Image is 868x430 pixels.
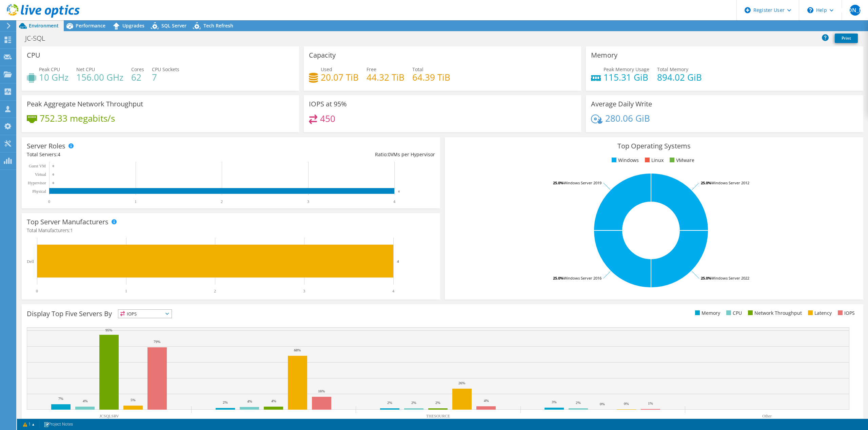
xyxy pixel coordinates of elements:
text: 4% [83,399,88,403]
h3: Peak Aggregate Network Throughput [27,100,143,108]
a: 1 [18,420,39,429]
text: 1 [135,199,137,204]
text: 2% [576,401,581,405]
text: 4 [393,199,395,204]
div: Ratio: VMs per Hypervisor [231,151,435,158]
text: 95% [105,328,112,332]
li: IOPS [836,309,855,317]
a: Print [835,34,858,43]
h4: 752.33 megabits/s [40,115,115,122]
span: Peak CPU [39,66,60,73]
text: 5% [131,398,136,402]
tspan: 25.0% [553,275,564,281]
text: 3 [307,199,309,204]
text: Guest VM [29,164,46,168]
a: Project Notes [39,420,78,429]
li: Latency [806,309,832,317]
text: 4 [392,289,394,293]
text: 0% [624,402,629,406]
text: 0 [53,181,54,185]
h3: CPU [27,52,40,59]
h4: 64.39 TiB [412,74,450,81]
span: Performance [76,22,105,29]
h4: 894.02 GiB [657,74,702,81]
text: Virtual [35,172,46,177]
h3: Capacity [309,52,336,59]
text: Physical [32,189,46,194]
text: 0 [53,164,54,168]
li: VMware [668,157,694,164]
text: 16% [318,389,325,393]
text: Hypervisor [28,181,46,185]
span: Upgrades [122,22,144,29]
text: 3% [552,400,557,404]
h4: 156.00 GHz [76,74,123,81]
span: Peak Memory Usage [604,66,649,73]
span: [PERSON_NAME] [850,5,861,16]
text: 2% [411,401,416,405]
text: 2% [387,401,392,405]
h4: 450 [320,115,335,122]
li: Linux [643,157,664,164]
text: 2 [214,289,216,293]
li: Memory [693,309,720,317]
li: Windows [610,157,639,164]
span: Cores [131,66,144,73]
tspan: Windows Server 2012 [711,180,749,185]
text: 2 [221,199,223,204]
h4: 44.32 TiB [367,74,405,81]
h4: 280.06 GiB [605,115,650,122]
h4: 7 [152,74,179,81]
text: 1 [125,289,127,293]
text: 79% [154,340,160,344]
span: CPU Sockets [152,66,179,73]
span: 4 [58,151,60,158]
h1: JC-SQL [22,35,56,42]
text: 0 [36,289,38,293]
text: 2% [223,400,228,404]
h3: Server Roles [27,142,65,150]
span: Environment [29,22,59,29]
tspan: Windows Server 2016 [564,275,601,281]
text: Dell [27,259,34,264]
span: Used [321,66,332,73]
tspan: Windows Server 2022 [711,275,749,281]
span: Tech Refresh [203,22,233,29]
h3: Memory [591,52,617,59]
tspan: Windows Server 2019 [564,180,601,185]
tspan: 25.0% [701,275,711,281]
text: 4 [397,259,399,263]
text: 4% [271,399,276,403]
text: 4 [398,190,400,193]
div: Total Servers: [27,151,231,158]
tspan: 25.0% [553,180,564,185]
h4: 20.07 TiB [321,74,359,81]
h3: Top Server Manufacturers [27,218,108,226]
h3: Average Daily Write [591,100,652,108]
h4: 62 [131,74,144,81]
text: Other [762,414,771,418]
h3: Top Operating Systems [450,142,858,150]
h4: 10 GHz [39,74,68,81]
span: Free [367,66,376,73]
text: 3 [303,289,305,293]
li: CPU [725,309,742,317]
li: Network Throughput [746,309,802,317]
text: JCSQLSRV [99,414,119,418]
text: 0% [600,402,605,406]
h3: IOPS at 95% [309,100,347,108]
span: Net CPU [76,66,95,73]
text: 68% [294,348,301,352]
text: 4% [247,399,252,403]
span: 0 [388,151,391,158]
text: 4% [484,398,489,403]
text: 1% [648,401,653,405]
text: 2% [435,401,440,405]
text: 0 [48,199,50,204]
span: Total [412,66,423,73]
span: SQL Server [161,22,186,29]
svg: \n [807,7,813,13]
h4: 115.31 GiB [604,74,649,81]
span: 1 [70,227,73,233]
span: IOPS [118,310,172,318]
